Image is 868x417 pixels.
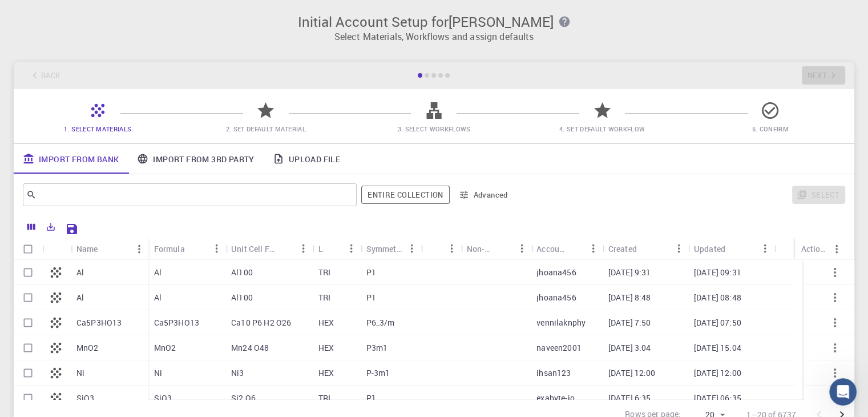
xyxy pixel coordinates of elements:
div: Symmetry [366,238,403,260]
button: Menu [342,239,361,258]
p: ihsan123 [536,367,571,379]
div: Unit Cell Formula [231,238,276,260]
div: Non-periodic [461,238,531,260]
div: Tags [421,238,461,260]
span: 4. Set Default Workflow [559,125,645,133]
a: Upload File [264,144,349,174]
button: Menu [443,239,461,258]
p: SiO3 [154,392,172,404]
p: naveen2001 [536,342,582,354]
button: Sort [324,239,342,258]
button: Entire collection [361,186,449,204]
button: Save Explorer Settings [60,218,83,240]
button: Sort [185,239,203,258]
p: P1 [366,392,376,404]
p: [DATE] 12:00 [608,367,656,379]
div: Name [76,238,98,260]
div: Lattice [313,238,361,260]
p: Ni [154,367,162,379]
div: Unit Cell Formula [225,238,313,260]
p: Ca10 P6 H2 O26 [231,317,291,328]
p: Al [154,267,162,278]
p: Ca5P3HO13 [76,317,122,328]
p: [DATE] 9:31 [608,267,651,278]
button: Sort [637,239,655,258]
div: Icon [42,238,71,260]
p: [DATE] 3:04 [608,342,651,354]
div: Account [531,238,602,260]
p: Select Materials, Workflows and assign defaults [21,30,847,43]
p: Mn24 O48 [231,342,269,354]
button: Menu [130,240,148,258]
p: SiO3 [76,392,95,404]
div: Formula [154,238,185,260]
p: P-3m1 [366,367,390,379]
iframe: Intercom live chat [829,378,857,406]
p: HEX [318,342,334,354]
button: Export [41,218,60,236]
div: Formula [148,238,226,260]
p: P1 [366,267,376,278]
button: Menu [207,239,225,258]
a: Import From 3rd Party [128,144,263,174]
a: Import From Bank [14,144,128,174]
p: [DATE] 07:50 [694,317,741,328]
p: Al100 [231,267,253,278]
p: Al [154,292,162,303]
button: Sort [426,239,445,258]
p: jhoana456 [536,267,576,278]
p: MnO2 [154,342,176,354]
p: MnO2 [76,342,99,354]
button: Sort [98,240,116,258]
span: Filter throughout whole library including sets (folders) [361,186,449,204]
p: Al [76,292,84,303]
p: P1 [366,292,376,303]
span: 5. Confirm [752,125,789,133]
p: TRI [318,267,330,278]
button: Menu [512,239,531,258]
p: [DATE] 12:00 [694,367,741,379]
p: Ca5P3HO13 [154,317,199,328]
div: Created [603,238,688,260]
div: Lattice [318,238,324,260]
p: [DATE] 09:31 [694,267,741,278]
div: Non-periodic [467,238,495,260]
p: [DATE] 06:35 [694,392,741,404]
p: Si2 O6 [231,392,256,404]
p: TRI [318,292,330,303]
span: 2. Set Default Material [226,125,306,133]
button: Sort [725,239,744,258]
button: Menu [827,240,846,258]
div: Actions [801,238,827,260]
button: Menu [294,239,313,258]
p: HEX [318,367,334,379]
p: HEX [318,317,334,328]
div: Account [536,238,566,260]
button: Columns [22,218,41,236]
p: [DATE] 08:48 [694,292,741,303]
p: Ni3 [231,367,244,379]
p: exabyte-io [536,392,575,404]
p: Al [76,267,84,278]
button: Sort [566,239,584,258]
div: Updated [694,238,725,260]
button: Sort [494,239,512,258]
div: Updated [688,238,774,260]
div: Created [608,238,637,260]
p: [DATE] 7:50 [608,317,651,328]
h3: Initial Account Setup for [PERSON_NAME] [21,14,847,30]
button: Menu [670,239,688,258]
p: [DATE] 15:04 [694,342,741,354]
div: Name [71,238,148,260]
span: 1. Select Materials [64,125,131,133]
span: 3. Select Workflows [397,125,470,133]
button: Menu [756,239,774,258]
p: P3m1 [366,342,388,354]
button: Sort [276,239,294,258]
button: Advanced [454,186,514,204]
p: vennilaknphy [536,317,586,328]
p: jhoana456 [536,292,576,303]
div: Actions [795,238,846,260]
div: Symmetry [361,238,421,260]
p: P6_3/m [366,317,395,328]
